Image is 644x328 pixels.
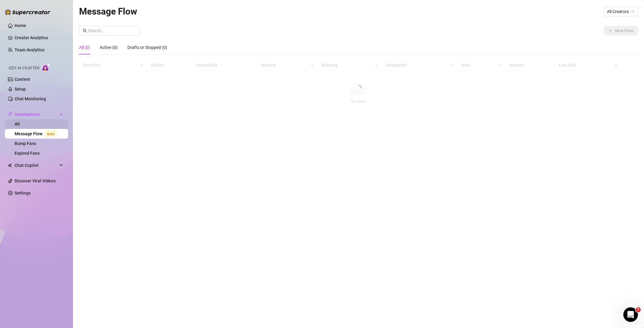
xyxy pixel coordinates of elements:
[8,112,13,117] span: thunderbolt
[354,84,363,92] span: loading
[79,4,137,19] article: Message Flow
[83,29,87,33] span: search
[15,151,40,156] a: Expired Fans
[15,191,31,195] a: Settings
[15,178,56,183] a: Discover Viral Videos
[631,10,635,13] span: team
[623,307,638,322] iframe: Intercom live chat
[15,131,60,136] a: Message FlowBeta
[127,44,167,51] div: Drafts or Stopped (0)
[636,307,641,312] span: 2
[45,131,57,137] span: Beta
[15,96,46,101] a: Chat Monitoring
[607,7,634,16] span: All Creators
[15,161,58,170] span: Chat Copilot
[15,23,26,28] a: Home
[15,109,58,119] span: Automations
[9,65,39,71] span: Izzy AI Chatter
[15,33,63,43] a: Creator Analytics
[15,87,26,91] a: Setup
[42,63,51,72] img: AI Chatter
[15,122,20,126] a: All
[5,9,50,15] img: logo-BBDzfeDw.svg
[15,141,36,146] a: Bump Fans
[88,27,136,34] input: Search...
[15,47,44,52] a: Team Analytics
[15,77,30,82] a: Content
[79,44,90,51] div: All (0)
[8,163,12,167] img: Chat Copilot
[100,44,118,51] div: Active (0)
[604,26,638,36] button: New Flow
